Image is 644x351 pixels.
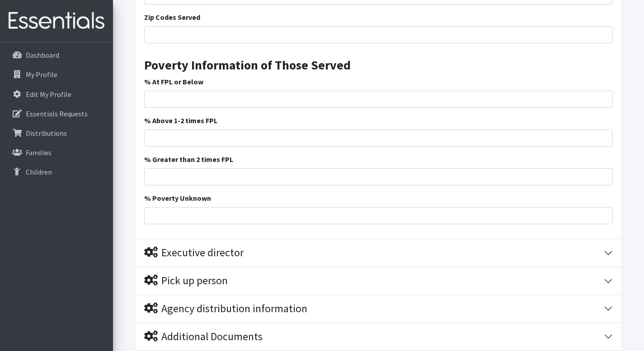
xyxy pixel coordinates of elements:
[144,246,244,259] div: Executive director
[4,143,109,162] a: Families
[144,330,263,343] div: Additional Documents
[144,154,233,165] label: % Greater than 2 times FPL
[26,70,57,79] p: My Profile
[4,163,109,181] a: Children
[135,239,622,267] button: Executive director
[4,105,109,123] a: Essentials Requests
[4,46,109,64] a: Dashboard
[26,109,88,118] p: Essentials Requests
[26,148,52,157] p: Families
[4,124,109,142] a: Distributions
[4,65,109,83] a: My Profile
[144,12,200,23] label: Zip Codes Served
[4,6,109,36] img: HumanEssentials
[135,323,622,351] button: Additional Documents
[144,76,203,87] label: % At FPL or Below
[144,274,228,287] div: Pick up person
[135,267,622,295] button: Pick up person
[144,57,351,73] strong: Poverty Information of Those Served
[144,115,217,126] label: % Above 1-2 times FPL
[144,193,211,203] label: % Poverty Unknown
[26,51,59,60] p: Dashboard
[4,85,109,103] a: Edit My Profile
[135,295,622,323] button: Agency distribution information
[144,302,307,315] div: Agency distribution information
[26,90,71,99] p: Edit My Profile
[26,129,67,138] p: Distributions
[26,167,52,176] p: Children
